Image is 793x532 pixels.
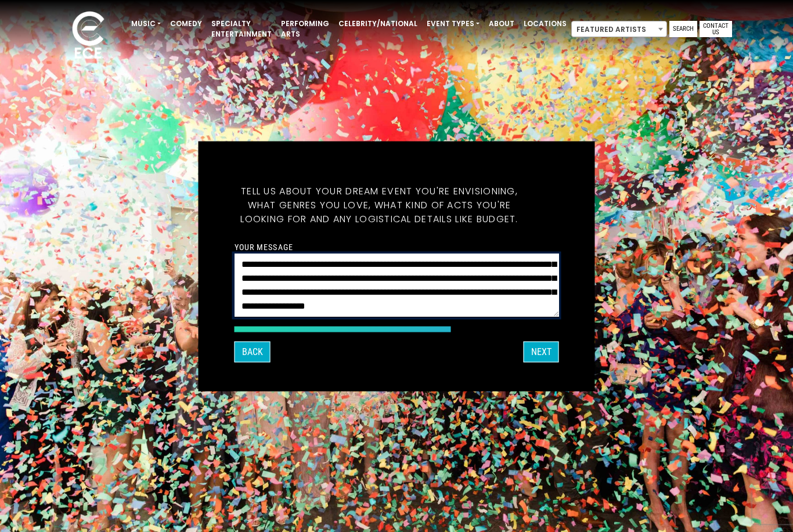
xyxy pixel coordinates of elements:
h5: Tell us about your dream event you're envisioning, what genres you love, what kind of acts you're... [235,170,525,240]
a: About [484,14,519,34]
a: Comedy [165,14,207,34]
a: Celebrity/National [334,14,422,34]
label: Your message [235,241,293,252]
button: Next [524,341,559,362]
a: Event Types [422,14,484,34]
a: Specialty Entertainment [207,14,276,44]
a: Search [669,21,697,37]
a: Performing Arts [276,14,334,44]
a: Contact Us [700,21,732,37]
a: Locations [519,14,571,34]
span: Featured Artists [571,21,667,37]
a: Music [127,14,165,34]
button: Back [235,341,271,362]
span: Featured Artists [572,21,666,38]
img: ece_new_logo_whitev2-1.png [59,8,117,64]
